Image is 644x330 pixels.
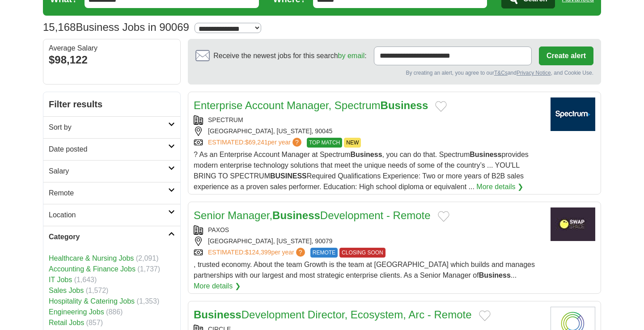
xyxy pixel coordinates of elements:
span: $69,241 [245,139,268,146]
button: Create alert [539,47,593,65]
a: Retail Jobs [49,319,84,326]
span: NEW [344,138,361,148]
a: SPECTRUM [208,116,243,123]
a: by email [338,52,365,59]
a: Sort by [43,116,180,138]
span: TOP MATCH [307,138,342,148]
span: (1,737) [137,265,160,273]
h2: Sort by [49,122,168,133]
a: T&Cs [494,70,508,76]
span: (2,091) [136,254,159,262]
span: REMOTE [310,248,338,258]
span: (1,643) [74,276,97,283]
a: Salary [43,160,180,182]
strong: Business [350,151,382,158]
h2: Location [49,210,168,220]
div: By creating an alert, you agree to our and , and Cookie Use. [195,69,593,77]
a: Sales Jobs [49,287,84,294]
img: SPECTRUM logo [551,97,595,131]
a: Healthcare & Nursing Jobs [49,254,134,262]
a: Senior Manager,BusinessDevelopment - Remote [194,209,431,221]
div: $98,122 [49,52,175,68]
a: More details ❯ [194,281,241,292]
strong: Business [194,309,241,321]
strong: BUSINESS [270,172,307,180]
a: Location [43,204,180,226]
a: Accounting & Finance Jobs [49,265,136,273]
a: Hospitality & Catering Jobs [49,297,135,305]
span: Receive the newest jobs for this search : [213,51,366,61]
button: Add to favorite jobs [479,310,491,321]
h2: Remote [49,188,168,199]
span: , trusted economy. About the team Growth is the team at [GEOGRAPHIC_DATA] which builds and manage... [194,261,535,279]
h2: Filter results [43,92,180,116]
span: $124,399 [245,249,271,256]
button: Add to favorite jobs [435,101,447,112]
a: Date posted [43,138,180,160]
h1: Business Jobs in 90069 [43,21,189,33]
span: ? [296,248,305,257]
div: Average Salary [49,45,175,52]
a: Engineering Jobs [49,308,104,316]
span: CLOSING SOON [339,248,386,258]
button: Add to favorite jobs [438,211,449,222]
span: (857) [86,319,103,326]
span: 15,168 [43,19,76,35]
span: (886) [106,308,123,316]
span: (1,353) [137,297,160,305]
strong: Business [272,209,320,221]
div: [GEOGRAPHIC_DATA], [US_STATE], 90045 [194,127,543,136]
a: More details ❯ [476,182,523,192]
div: [GEOGRAPHIC_DATA], [US_STATE], 90079 [194,237,543,246]
h2: Salary [49,166,168,177]
h2: Category [49,232,168,242]
span: ? [292,138,301,147]
a: Category [43,226,180,248]
a: PAXOS [208,226,229,233]
span: ? As an Enterprise Account Manager at Spectrum , you can do that. Spectrum provides modern enterp... [194,151,529,190]
a: Enterprise Account Manager, SpectrumBusiness [194,99,428,111]
a: IT Jobs [49,276,72,283]
img: Paxos logo [551,207,595,241]
strong: Business [479,271,511,279]
span: (1,572) [86,287,109,294]
strong: Business [381,99,428,111]
a: Privacy Notice [517,70,551,76]
a: Remote [43,182,180,204]
strong: Business [470,151,501,158]
a: ESTIMATED:$69,241per year? [208,138,303,148]
a: ESTIMATED:$124,399per year? [208,248,307,258]
a: BusinessDevelopment Director, Ecosystem, Arc - Remote [194,309,472,321]
h2: Date posted [49,144,168,155]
